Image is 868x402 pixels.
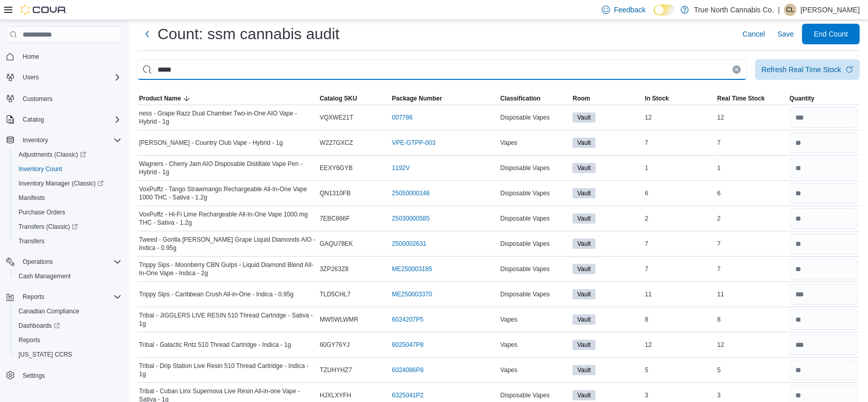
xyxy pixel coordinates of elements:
span: Customers [19,92,121,105]
div: 1 [643,162,715,174]
button: Inventory [19,134,52,146]
span: Inventory Count [14,163,121,175]
span: Disposable Vapes [500,164,550,172]
span: Reports [23,293,44,301]
span: Inventory Manager (Classic) [19,179,103,188]
span: Operations [23,258,53,266]
a: Transfers [14,235,48,247]
span: Disposable Vapes [500,240,550,248]
span: End Count [814,29,848,39]
a: 6024086P8 [392,366,423,374]
span: QN1310FB [320,189,351,197]
span: Vault [577,239,591,248]
span: Real Time Stock [717,94,765,103]
span: In Stock [645,94,669,103]
span: Vault [572,264,595,274]
span: Manifests [14,192,121,204]
button: Refresh Real Time Stock [755,59,860,80]
a: Home [19,51,43,63]
span: Vault [572,163,595,173]
span: Product Name [139,94,181,103]
span: EEXY6GYB [320,164,353,172]
span: Package Number [392,94,442,103]
span: Canadian Compliance [19,307,79,315]
span: Users [19,71,121,83]
span: Vapes [500,315,517,324]
span: Vault [577,264,591,274]
span: Adjustments (Classic) [14,148,121,161]
img: Cova [21,5,67,15]
span: Vapes [500,139,517,147]
span: Vapes [500,366,517,374]
span: Dark Mode [654,15,654,16]
div: 7 [715,137,787,149]
span: MW5WLWMR [320,315,358,324]
span: Disposable Vapes [500,391,550,399]
span: Vault [572,390,595,400]
span: Vault [577,138,591,147]
div: 5 [643,364,715,376]
span: Vault [577,189,591,198]
button: Product Name [137,92,318,105]
p: [PERSON_NAME] [801,4,860,16]
span: Reports [19,336,40,344]
span: Dashboards [19,322,60,330]
span: Operations [19,256,121,268]
a: 6025047P8 [392,341,423,349]
button: Cash Management [10,269,126,283]
span: Classification [500,94,541,103]
button: [US_STATE] CCRS [10,347,126,362]
span: Vault [577,365,591,375]
a: [US_STATE] CCRS [14,348,76,361]
span: Transfers [19,237,44,245]
span: Save [777,29,794,39]
div: 7 [715,263,787,275]
span: Vault [577,391,591,400]
span: Vapes [500,341,517,349]
div: 12 [643,111,715,124]
button: Catalog [19,113,48,126]
span: Vault [577,315,591,324]
span: Disposable Vapes [500,214,550,223]
a: Dashboards [10,319,126,333]
span: Catalog SKU [320,94,357,103]
span: 3ZP263Z8 [320,265,349,273]
button: Next [137,24,158,44]
a: 007786 [392,113,412,122]
a: Transfers (Classic) [10,220,126,234]
span: Customers [23,95,53,103]
button: Catalog [2,112,126,127]
span: W227GXCZ [320,139,353,147]
span: Home [19,50,121,63]
a: Canadian Compliance [14,305,83,317]
div: 7 [715,238,787,250]
div: 7 [643,137,715,149]
a: Settings [19,370,49,382]
span: Canadian Compliance [14,305,121,317]
span: Inventory Count [19,165,62,173]
div: 8 [715,313,787,326]
span: Inventory [19,134,121,146]
span: Catalog [19,113,121,126]
span: Vault [577,214,591,223]
div: 11 [715,288,787,300]
div: Charity Larocque [784,4,796,16]
span: Settings [23,372,45,380]
span: Purchase Orders [19,208,65,216]
a: Adjustments (Classic) [14,148,90,161]
span: Room [572,94,590,103]
button: Cancel [738,24,769,44]
span: VoxPuffz - Hi-Fi Lime Rechargeable All-In-One Vape 1000 mg THC - Sativa - 1.2g [139,210,316,227]
div: 11 [643,288,715,300]
button: Operations [19,256,57,268]
div: 6 [643,187,715,199]
div: 2 [715,212,787,225]
span: [PERSON_NAME] - Country Club Vape - Hybrid - 1g [139,139,283,147]
span: [US_STATE] CCRS [19,350,72,359]
span: ness - Grape Razz Dual Chamber Two-in-One AIO Vape - Hybrid - 1g [139,109,316,126]
span: Inventory Manager (Classic) [14,177,121,190]
span: Disposable Vapes [500,189,550,197]
button: Inventory [2,133,126,147]
div: 7 [643,263,715,275]
span: Catalog [23,115,44,124]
